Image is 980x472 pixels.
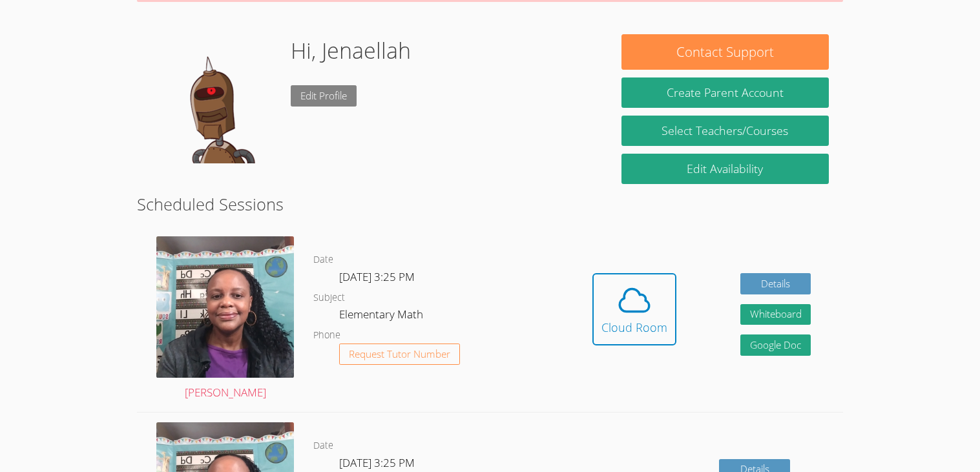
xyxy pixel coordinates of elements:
div: Cloud Room [601,318,667,336]
a: Details [740,273,811,294]
a: Google Doc [740,334,811,356]
button: Create Parent Account [621,77,828,108]
button: Request Tutor Number [339,344,460,365]
dt: Date [313,252,333,268]
dd: Elementary Math [339,305,426,327]
a: Edit Availability [621,154,828,184]
img: Selfie2.jpg [156,236,294,378]
button: Whiteboard [740,304,811,325]
button: Cloud Room [592,273,676,345]
dt: Phone [313,327,340,344]
a: [PERSON_NAME] [156,236,294,402]
a: Select Teachers/Courses [621,116,828,146]
img: default.png [151,34,280,163]
span: [DATE] 3:25 PM [339,455,415,470]
button: Contact Support [621,34,828,70]
h2: Scheduled Sessions [137,192,842,216]
span: [DATE] 3:25 PM [339,269,415,284]
span: Request Tutor Number [349,349,450,359]
dt: Subject [313,290,345,306]
h1: Hi, Jenaellah [291,34,411,67]
a: Edit Profile [291,85,357,107]
dt: Date [313,438,333,454]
